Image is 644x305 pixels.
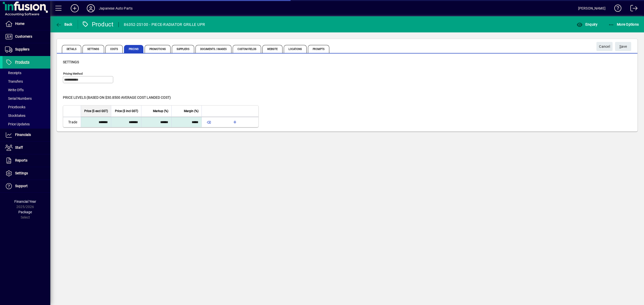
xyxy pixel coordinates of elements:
a: Write Offs [3,86,50,94]
a: Price Updates [3,120,50,128]
span: Settings [83,45,104,53]
a: Transfers [3,77,50,86]
span: Receipts [5,71,21,75]
span: Enquiry [577,22,597,26]
span: Customers [15,34,32,38]
span: Settings [15,171,28,175]
span: Reports [15,158,27,162]
span: Transfers [5,79,23,83]
span: Write Offs [5,88,24,92]
span: Financial Year [14,199,36,204]
a: Financials [3,129,50,141]
span: Financials [15,133,31,137]
span: Custom Fields [233,45,261,53]
button: Cancel [596,42,613,51]
div: Japanese Auto Parts [99,4,133,12]
a: Home [3,18,50,30]
a: Staff [3,141,50,154]
span: Cancel [599,42,610,51]
span: Staff [15,145,23,149]
span: Promotions [145,45,171,53]
span: Back [56,22,72,26]
span: Documents / Images [195,45,232,53]
span: Locations [284,45,307,53]
a: Suppliers [3,43,50,56]
span: Products [15,60,29,64]
a: Reports [3,154,50,167]
span: Pricebooks [5,105,25,109]
span: Home [15,22,24,26]
span: Markup (%) [153,108,168,114]
span: Price Updates [5,122,30,126]
a: Serial Numbers [3,94,50,103]
span: Website [262,45,283,53]
span: Suppliers [172,45,194,53]
a: Pricebooks [3,103,50,111]
button: More Options [607,20,640,29]
span: Stocktakes [5,114,25,118]
a: Support [3,180,50,192]
a: Knowledge Base [611,1,622,17]
span: Price ($ incl GST) [115,108,138,114]
td: Trade [63,117,81,127]
button: Save [615,42,631,51]
div: Product [82,20,114,28]
button: Profile [83,4,99,13]
span: Package [18,210,32,214]
span: Price ($ excl GST) [84,108,108,114]
button: Enquiry [575,20,599,29]
button: Back [54,20,74,29]
span: ave [619,42,627,51]
span: More Options [608,22,639,26]
button: Add [67,4,83,13]
span: Support [15,184,28,188]
div: 86352-2S100 - PIECE-RADIATOR GRILLE UPR [124,21,205,29]
span: Settings [63,60,79,64]
a: Logout [627,1,638,17]
span: Prompts [308,45,329,53]
span: Costs [105,45,123,53]
span: Price levels (based on $30.8500 Average cost landed cost) [63,95,171,99]
a: Settings [3,167,50,180]
app-page-header-button: Back [50,20,78,29]
span: Pricing [124,45,143,53]
span: S [619,44,621,48]
a: Stocktakes [3,111,50,120]
span: Serial Numbers [5,96,32,100]
a: Receipts [3,69,50,77]
span: Margin (%) [184,108,198,114]
span: Suppliers [15,47,29,51]
mat-label: Pricing method [63,72,83,75]
div: [PERSON_NAME] [578,4,606,12]
a: Customers [3,30,50,43]
span: Details [62,45,81,53]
